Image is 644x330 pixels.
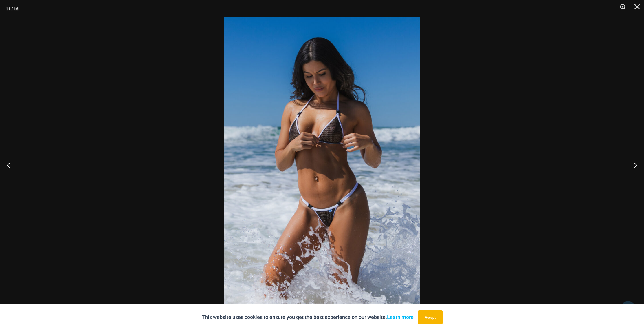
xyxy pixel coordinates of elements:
a: Learn more [387,314,414,320]
img: Tradewinds Ink and Ivory 317 Tri Top 469 Thong 04 [224,17,420,313]
p: This website uses cookies to ensure you get the best experience on our website. [202,313,414,322]
button: Accept [418,310,443,324]
button: Next [622,151,644,179]
div: 11 / 16 [6,4,18,13]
